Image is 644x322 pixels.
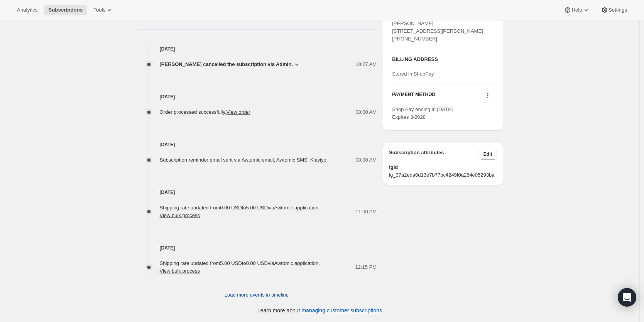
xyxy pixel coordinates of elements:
[596,5,632,15] button: Settings
[618,288,636,307] div: Open Intercom Messenger
[160,61,301,68] button: [PERSON_NAME] cancelled the subscription via Admin.
[137,189,377,196] h4: [DATE]
[137,244,377,252] h4: [DATE]
[137,141,377,148] h4: [DATE]
[571,7,582,13] span: Help
[479,149,497,160] button: Edit
[17,7,37,13] span: Analytics
[226,109,250,115] a: View order
[392,91,435,102] h3: PAYMENT METHOD
[392,56,494,63] h3: BILLING ADDRESS
[392,20,483,42] span: [PERSON_NAME] [STREET_ADDRESS][PERSON_NAME] [PHONE_NUMBER]
[257,307,382,314] p: Learn more about
[160,205,320,218] span: Shipping rate updated from 0.00 USD to 5.00 USD via Awtomic application .
[137,45,377,53] h4: [DATE]
[160,260,320,274] span: Shipping rate updated from 5.00 USD to 0.00 USD via Awtomic application .
[160,268,200,274] button: View bulk process
[220,289,293,301] button: Load more events in timeline
[355,156,377,164] span: 08:00 AM
[301,307,382,314] a: managing customer subscriptions
[160,109,250,115] span: Order processed successfully.
[609,7,627,13] span: Settings
[389,164,497,171] span: igId
[559,5,594,15] button: Help
[89,5,118,15] button: Tools
[137,93,377,101] h4: [DATE]
[160,212,200,218] button: View bulk process
[12,5,42,15] button: Analytics
[93,7,105,13] span: Tools
[355,61,377,68] span: 10:27 AM
[355,263,377,271] span: 12:15 PM
[48,7,83,13] span: Subscriptions
[392,106,453,120] span: Shop Pay ending in [DATE] Expires 3/2028
[392,71,434,77] span: Stored in ShopPay
[160,157,328,163] span: Subscription reminder email sent via Awtomic email, Awtomic SMS, Klaviyo.
[389,149,479,160] h3: Subscription attributes
[355,208,377,216] span: 11:00 AM
[44,5,87,15] button: Subscriptions
[225,291,289,299] span: Load more events in timeline
[483,151,492,157] span: Edit
[160,61,293,68] span: [PERSON_NAME] cancelled the subscription via Admin.
[389,171,497,179] span: ig_37a2eda0d13e7b77bc4249f0a284e05293ba
[355,108,377,116] span: 08:00 AM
